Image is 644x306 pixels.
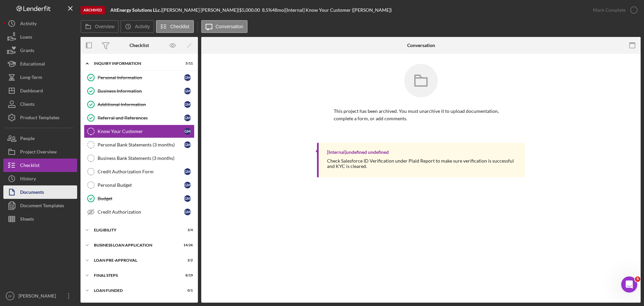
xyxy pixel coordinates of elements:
button: Product Templates [3,111,77,124]
div: Product Templates [20,111,59,126]
div: 8 / 19 [181,273,193,277]
div: Dashboard [20,84,43,99]
button: Documents [3,185,77,199]
button: People [3,132,77,145]
div: Mark Complete [593,3,626,17]
button: Overview [80,20,119,33]
div: LOAN FUNDED [94,289,176,293]
div: G M [184,195,191,202]
div: INQUIRY INFORMATION [94,61,176,65]
div: Archived [80,6,105,14]
div: Document Templates [20,199,64,214]
div: 48 mo [272,7,284,13]
a: Business InformationGM [84,84,195,98]
div: 5 / 11 [181,61,193,65]
div: 3 / 4 [181,228,193,232]
div: Educational [20,57,45,72]
div: Know Your Customer [98,129,184,134]
a: Business Bank Statements (3 months) [84,151,195,165]
div: | [Internal] Know Your Customer ([PERSON_NAME]) [284,7,392,13]
div: History [20,172,36,187]
div: Personal Bank Statements (3 months) [98,142,184,147]
div: ELIGIBILITY [94,228,176,232]
a: Referral and ReferencesGM [84,111,195,125]
button: Long-Term [3,71,77,84]
button: Clients [3,97,77,111]
div: BUSINESS LOAN APPLICATION [94,243,176,247]
div: G M [184,209,191,215]
div: Business Bank Statements (3 months) [98,156,194,161]
a: Credit AuthorizationGM [84,205,195,219]
div: Checklist [20,159,40,174]
div: Check Salesforce ID Verification under Plaid Report to make sure verification is successful and K... [327,158,518,169]
div: G M [184,141,191,148]
label: Activity [135,24,150,29]
p: This project has been archived. You must unarchive it to upload documentation, complete a form, o... [334,107,508,123]
div: G M [184,101,191,108]
a: Personal BudgetGM [84,178,195,192]
button: Loans [3,30,77,44]
div: Clients [20,97,35,113]
button: Dashboard [3,84,77,97]
div: Checklist [129,43,149,48]
div: Budget [98,196,184,201]
div: G M [184,88,191,94]
iframe: Intercom live chat [621,276,637,293]
div: 2 / 2 [181,258,193,262]
label: Overview [95,24,114,29]
div: G M [184,115,191,121]
div: 0 / 1 [181,289,193,293]
button: Checklist [156,20,194,33]
button: Checklist [3,159,77,172]
button: Conversation [201,20,248,33]
div: Business Information [98,88,184,94]
div: Activity [20,17,37,32]
div: Personal Budget [98,182,184,188]
div: | [110,7,162,13]
button: SF[PERSON_NAME] [3,289,77,303]
label: Conversation [216,24,244,29]
div: 8.5 % [262,7,272,13]
span: 5 [635,276,640,282]
button: Activity [3,17,77,30]
b: AltEnergy Solutions LLc. [110,7,161,13]
div: People [20,132,35,147]
button: Document Templates [3,199,77,212]
div: $5,000.00 [239,7,262,13]
div: G M [184,128,191,135]
button: Grants [3,44,77,57]
a: Know Your CustomerGM [84,125,195,138]
div: Project Overview [20,145,57,160]
div: G M [184,182,191,188]
div: [Internal] undefined undefined [327,149,389,155]
a: BudgetGM [84,192,195,205]
div: Documents [20,185,44,201]
button: Mark Complete [586,3,641,17]
div: Credit Authorization Form [98,169,184,174]
button: History [3,172,77,185]
button: Sheets [3,212,77,226]
div: Additional Information [98,102,184,107]
div: Credit Authorization [98,209,184,215]
a: Personal Bank Statements (3 months)GM [84,138,195,151]
div: FINAL STEPS [94,273,176,277]
button: Project Overview [3,145,77,159]
div: Sheets [20,212,34,227]
div: Loans [20,30,32,45]
div: [PERSON_NAME] [PERSON_NAME] | [162,7,239,13]
div: LOAN PRE-APPROVAL [94,258,176,262]
div: Long-Term [20,71,42,86]
button: Educational [3,57,77,71]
